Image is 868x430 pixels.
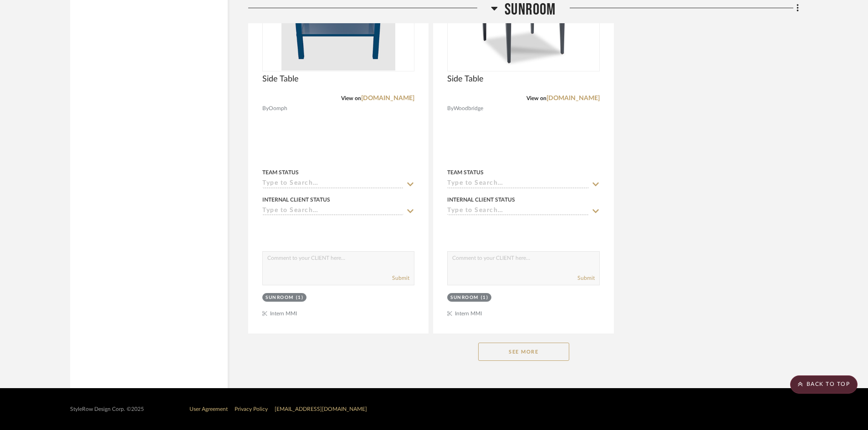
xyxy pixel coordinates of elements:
[447,104,454,113] span: By
[450,294,479,301] div: SUNROOM
[235,406,268,412] a: Privacy Policy
[577,274,595,282] button: Submit
[478,343,569,361] button: See More
[447,196,515,204] div: Internal Client Status
[341,96,361,101] span: View on
[392,274,409,282] button: Submit
[269,104,287,113] span: Oomph
[447,180,588,188] input: Type to Search…
[447,168,484,177] div: Team Status
[266,294,294,301] div: SUNROOM
[262,196,330,204] div: Internal Client Status
[275,406,367,412] a: [EMAIL_ADDRESS][DOMAIN_NAME]
[296,294,304,301] div: (1)
[262,180,403,188] input: Type to Search…
[262,168,299,177] div: Team Status
[526,96,546,101] span: View on
[262,74,299,84] span: Side Table
[262,104,269,113] span: By
[447,207,588,216] input: Type to Search…
[189,406,228,412] a: User Agreement
[447,74,484,84] span: Side Table
[481,294,489,301] div: (1)
[361,95,414,101] a: [DOMAIN_NAME]
[70,406,144,413] div: StyleRow Design Corp. ©2025
[790,375,858,394] scroll-to-top-button: BACK TO TOP
[546,95,600,101] a: [DOMAIN_NAME]
[262,207,403,216] input: Type to Search…
[454,104,483,113] span: Woodbridge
